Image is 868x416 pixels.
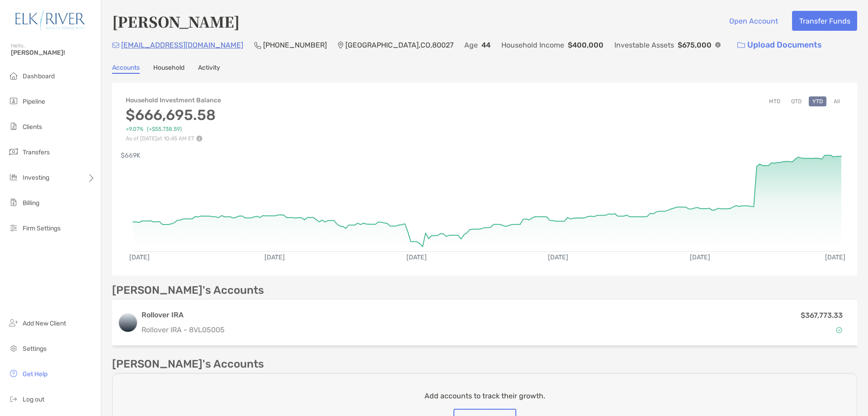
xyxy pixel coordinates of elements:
[8,172,19,182] img: investing icon
[23,148,50,156] span: Transfers
[809,96,826,106] button: YTD
[715,42,721,48] img: Info Icon
[23,320,66,327] span: Add New Client
[147,126,182,133] span: ( +$55,738.59 )
[425,390,545,402] p: Add accounts to track their growth.
[119,314,137,332] img: logo account
[196,135,203,142] img: Performance Info
[142,310,673,320] h3: Rollover IRA
[263,39,327,51] p: [PHONE_NUMBER]
[23,199,39,207] span: Billing
[8,222,19,233] img: firm-settings icon
[8,368,19,379] img: get-help icon
[112,285,264,296] p: [PERSON_NAME]'s Accounts
[690,253,710,261] text: [DATE]
[112,11,240,32] h4: [PERSON_NAME]
[722,11,785,31] button: Open Account
[112,64,140,74] a: Accounts
[501,39,564,51] p: Household Income
[23,225,61,232] span: Firm Settings
[23,72,55,80] span: Dashboard
[8,317,19,328] img: add_new_client icon
[121,39,243,51] p: [EMAIL_ADDRESS][DOMAIN_NAME]
[126,106,221,124] h3: $666,695.58
[8,70,19,81] img: dashboard icon
[8,146,19,157] img: transfers icon
[788,96,805,106] button: QTD
[129,253,150,261] text: [DATE]
[737,42,745,48] img: button icon
[345,39,453,51] p: [GEOGRAPHIC_DATA] , CO , 80027
[142,324,673,335] p: Rollover IRA - 8VL05005
[8,96,19,106] img: pipeline icon
[23,396,44,403] span: Log out
[126,126,143,133] span: +9.07%
[614,39,674,51] p: Investable Assets
[121,152,141,159] text: $669K
[836,327,842,333] img: Account Status icon
[731,35,828,55] a: Upload Documents
[568,39,604,51] p: $400,000
[8,121,19,132] img: clients icon
[153,64,184,74] a: Household
[8,343,19,354] img: settings icon
[198,64,220,74] a: Activity
[792,11,857,31] button: Transfer Funds
[8,197,19,208] img: billing icon
[126,96,221,104] h4: Household Investment Balance
[23,370,47,378] span: Get Help
[112,359,264,370] p: [PERSON_NAME]'s Accounts
[11,49,95,57] span: [PERSON_NAME]!
[23,345,47,353] span: Settings
[406,253,427,261] text: [DATE]
[23,174,49,182] span: Investing
[548,253,568,261] text: [DATE]
[23,123,42,131] span: Clients
[11,4,90,36] img: Zoe Logo
[481,39,491,51] p: 44
[254,42,261,49] img: Phone Icon
[264,253,285,261] text: [DATE]
[830,96,844,106] button: All
[112,43,119,48] img: Email Icon
[126,135,221,142] p: As of [DATE] at 10:45 AM ET
[765,96,784,106] button: MTD
[8,393,19,404] img: logout icon
[678,39,712,51] p: $675,000
[464,39,478,51] p: Age
[825,253,845,261] text: [DATE]
[23,98,45,105] span: Pipeline
[338,42,344,49] img: Location Icon
[801,310,843,321] p: $367,773.33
